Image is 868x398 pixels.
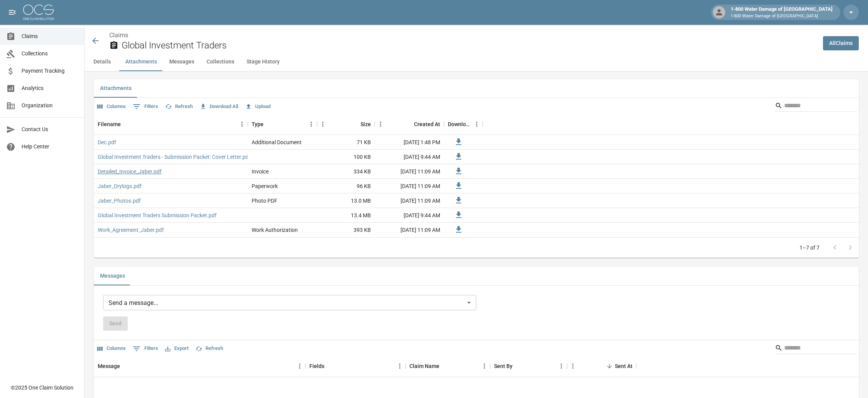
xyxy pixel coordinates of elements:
[98,182,142,190] a: Jaber_Drylogs.pdf
[800,244,820,251] p: 1–7 of 7
[252,197,277,205] div: Photo PDF
[375,179,444,193] div: [DATE] 11:09 AM
[22,102,78,110] span: Organization
[243,101,272,113] button: Upload
[22,143,78,151] span: Help Center
[194,343,225,355] button: Refresh
[109,32,128,39] a: Claims
[248,113,317,135] div: Type
[317,150,375,164] div: 100 KB
[131,100,160,113] button: Show filters
[98,197,141,205] a: Jaber_Photos.pdf
[163,101,195,113] button: Refresh
[11,384,73,391] div: © 2025 One Claim Solution
[479,360,490,372] button: Menu
[163,53,200,71] button: Messages
[556,360,567,372] button: Menu
[439,361,450,371] button: Sort
[375,118,386,130] button: Menu
[252,182,278,190] div: Paperwork
[119,53,163,71] button: Attachments
[375,208,444,223] div: [DATE] 9:44 AM
[490,355,567,377] div: Sent By
[567,360,579,372] button: Menu
[95,343,128,355] button: Select columns
[252,138,302,146] div: Additional Document
[98,211,217,219] a: Global Investment Traders Submission Packet.pdf
[309,355,324,377] div: Fields
[406,355,490,377] div: Claim Name
[23,5,54,20] img: ocs-logo-white-transparent.png
[294,360,305,372] button: Menu
[731,13,833,20] p: 1-800 Water Damage of [GEOGRAPHIC_DATA]
[414,113,440,135] div: Created At
[823,36,859,50] a: AllClaims
[98,226,164,234] a: Work_Agreement_Jaber.pdf
[775,342,857,356] div: Search
[94,355,305,377] div: Message
[94,267,859,285] div: related-list tabs
[305,355,406,377] div: Fields
[375,150,444,164] div: [DATE] 9:44 AM
[163,343,190,355] button: Export
[98,113,121,135] div: Filename
[604,361,615,371] button: Sort
[85,53,119,71] button: Details
[448,113,471,135] div: Download
[98,153,250,161] a: Global Investment Traders - Submission Packet: Cover Letter.pdf
[240,53,286,71] button: Stage History
[236,118,248,130] button: Menu
[317,193,375,208] div: 13.0 MB
[198,101,240,113] button: Download All
[317,113,375,135] div: Size
[317,223,375,237] div: 393 KB
[252,168,269,175] div: Invoice
[94,79,138,98] button: Attachments
[317,164,375,179] div: 334 KB
[120,361,131,371] button: Sort
[375,135,444,150] div: [DATE] 1:48 PM
[375,193,444,208] div: [DATE] 11:09 AM
[94,79,859,98] div: related-list tabs
[728,5,836,19] div: 1-800 Water Damage of [GEOGRAPHIC_DATA]
[375,164,444,179] div: [DATE] 11:09 AM
[22,84,78,92] span: Analytics
[317,135,375,150] div: 71 KB
[94,113,248,135] div: Filename
[252,226,298,234] div: Work Authorization
[103,295,476,310] div: Send a message...
[22,32,78,40] span: Claims
[22,67,78,75] span: Payment Tracking
[567,355,636,377] div: Sent At
[94,267,131,285] button: Messages
[95,101,128,113] button: Select columns
[409,355,439,377] div: Claim Name
[494,355,512,377] div: Sent By
[394,360,406,372] button: Menu
[512,361,523,371] button: Sort
[375,113,444,135] div: Created At
[131,343,160,355] button: Show filters
[122,40,817,51] h2: Global Investment Traders
[471,118,482,130] button: Menu
[98,355,120,377] div: Message
[324,361,335,371] button: Sort
[317,179,375,193] div: 96 KB
[252,113,264,135] div: Type
[98,138,116,146] a: Dec.pdf
[375,223,444,237] div: [DATE] 11:09 AM
[775,100,857,113] div: Search
[361,113,371,135] div: Size
[200,53,240,71] button: Collections
[317,208,375,223] div: 13.4 MB
[615,355,633,377] div: Sent At
[305,118,317,130] button: Menu
[85,53,868,71] div: anchor tabs
[109,31,817,40] nav: breadcrumb
[317,118,329,130] button: Menu
[444,113,482,135] div: Download
[22,50,78,58] span: Collections
[22,125,78,133] span: Contact Us
[5,5,20,20] button: open drawer
[98,168,162,175] a: Detailed_Invoice_Jaber.pdf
